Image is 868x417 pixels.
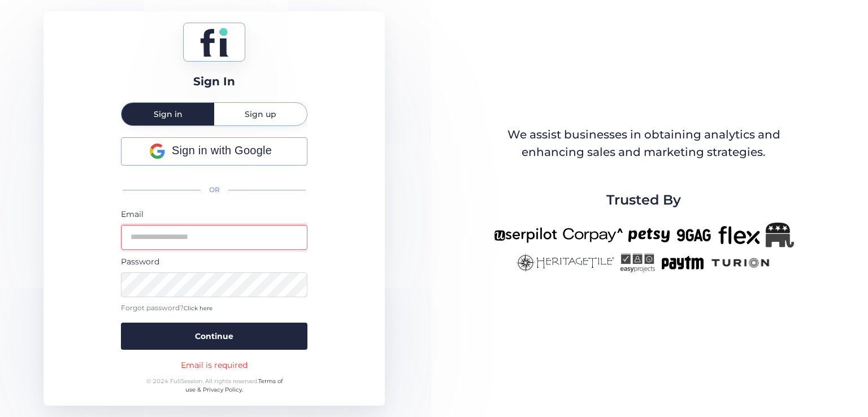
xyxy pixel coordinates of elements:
img: paytm-new.png [661,253,704,272]
div: We assist businesses in obtaining analytics and enhancing sales and marketing strategies. [494,126,793,162]
img: turion-new.png [710,253,771,272]
span: Click here [184,305,212,312]
div: Email is required [181,359,248,371]
img: flex-new.png [718,223,760,247]
img: Republicanlogo-bw.png [766,223,794,247]
img: easyprojects-new.png [620,253,655,272]
img: heritagetile-new.png [516,253,614,272]
div: © 2024 FullSession. All rights reserved. [141,377,288,394]
img: userpilot-new.png [494,223,557,247]
button: Continue [121,323,307,350]
span: Sign in with Google [172,142,272,159]
div: Sign In [193,73,235,90]
span: Sign up [245,110,276,118]
img: 9gag-new.png [675,223,713,247]
div: Forgot password? [121,303,307,314]
img: petsy-new.png [628,223,670,247]
div: Email [121,208,307,220]
span: Sign in [154,110,183,118]
span: Continue [195,330,233,342]
span: Trusted By [606,189,681,211]
div: OR [121,178,307,202]
div: Password [121,255,307,268]
img: corpay-new.png [563,223,623,247]
a: Terms of use & Privacy Policy. [185,377,283,394]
